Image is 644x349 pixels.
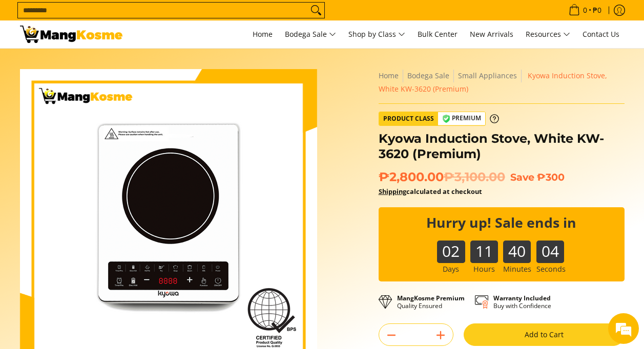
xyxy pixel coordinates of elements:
[379,131,625,162] h1: Kyowa Induction Stove, White KW-3620 (Premium)
[465,20,518,48] a: New Arrivals
[379,327,404,343] button: Subtract
[418,29,458,39] span: Bulk Center
[536,241,564,252] b: 04
[379,112,438,125] span: Product Class
[379,169,505,185] span: ₱2,800.00
[379,71,399,80] a: Home
[253,29,273,39] span: Home
[464,323,625,346] button: Add to Cart
[503,241,531,252] b: 40
[526,28,570,41] span: Resources
[285,28,336,41] span: Bodega Sale
[581,7,589,14] span: 0
[493,294,551,310] p: Buy with Confidence
[407,71,449,80] a: Bodega Sale
[397,294,465,302] strong: MangKosme Premium
[379,187,406,196] a: Shipping
[583,29,619,39] span: Contact Us
[308,3,324,18] button: Search
[470,241,498,252] b: 11
[412,20,463,48] a: Bulk Center
[379,112,499,126] a: Product Class Premium
[444,169,505,185] del: ₱3,100.00
[566,5,605,16] span: •
[537,171,565,183] span: ₱300
[20,26,122,43] img: Kyowa Single Induction Stove - White (Premium) l Mang Kosme
[493,294,551,302] strong: Warranty Included
[591,7,603,14] span: ₱0
[437,241,465,252] b: 02
[470,29,513,39] span: New Arrivals
[133,20,625,48] nav: Main Menu
[343,20,410,48] a: Shop by Class
[428,327,453,343] button: Add
[280,20,341,48] a: Bodega Sale
[247,20,278,48] a: Home
[521,20,575,48] a: Resources
[442,115,450,123] img: premium-badge-icon.webp
[397,294,465,310] p: Quality Ensured
[379,71,607,94] span: Kyowa Induction Stove, White KW-3620 (Premium)
[438,112,485,125] span: Premium
[458,71,517,80] a: Small Appliances
[577,20,625,48] a: Contact Us
[510,171,534,183] span: Save
[348,28,405,41] span: Shop by Class
[379,69,625,96] nav: Breadcrumbs
[379,187,482,196] strong: calculated at checkout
